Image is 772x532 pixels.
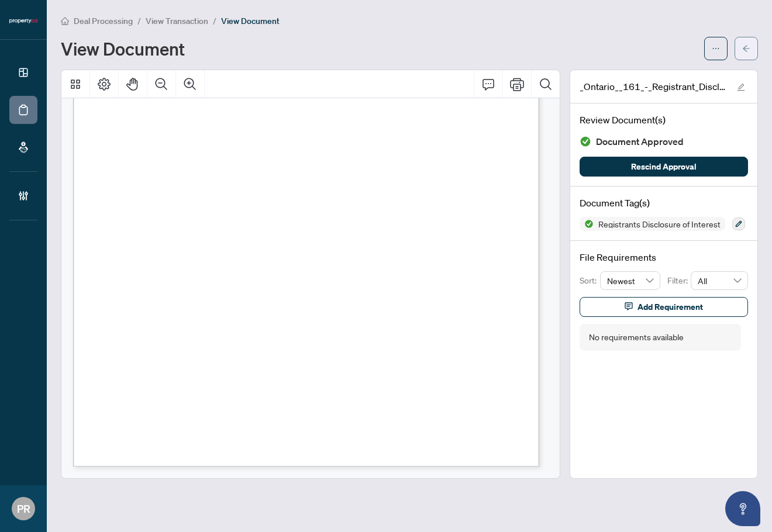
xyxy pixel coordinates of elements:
[9,18,37,25] img: logo
[580,217,594,231] img: Status Icon
[596,134,684,150] span: Document Approved
[213,14,216,27] li: /
[74,16,133,26] span: Deal Processing
[742,44,750,53] span: arrow-left
[221,16,280,26] span: View Document
[580,196,748,210] h4: Document Tag(s)
[580,157,748,177] button: Rescind Approval
[580,274,600,287] p: Sort:
[725,491,760,526] button: Open asap
[667,274,691,287] p: Filter:
[637,298,703,316] span: Add Requirement
[137,14,141,27] li: /
[594,220,725,228] span: Registrants Disclosure of Interest
[712,44,720,53] span: ellipsis
[146,16,208,26] span: View Transaction
[607,272,654,289] span: Newest
[61,17,69,25] span: home
[580,136,591,147] img: Document Status
[580,297,748,317] button: Add Requirement
[580,113,748,127] h4: Review Document(s)
[17,500,30,517] span: PR
[698,272,741,289] span: All
[61,39,185,58] h1: View Document
[580,80,726,94] span: _Ontario__161_-_Registrant_Disclosure_of_Interest___Disposition_of_Property_Signed__1___1_.pdf
[589,331,684,344] div: No requirements available
[737,83,745,91] span: edit
[580,250,748,264] h4: File Requirements
[631,157,697,176] span: Rescind Approval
